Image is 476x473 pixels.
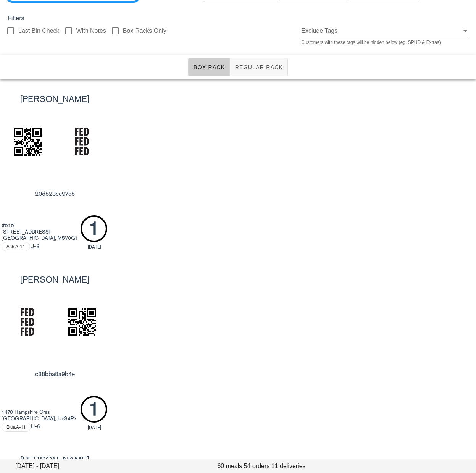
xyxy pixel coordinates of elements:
span: Regular Rack [234,64,283,70]
span: Blue.A-11 [6,423,26,431]
label: With Notes [76,27,106,35]
span: U [30,242,40,250]
img: vDhAisEHCECKKVDMHDwEIMUUKGYOHgKQYgoUMwcPAUgxBYqZg4cApJgCxcz5ACwtVy9rpg2QAAAAAElFTkSuQmCC [8,123,47,161]
div: 1478 Hampshire Cres [2,409,81,416]
div: 1 [81,215,107,242]
span: -3 [34,242,40,250]
div: Customers with these tags will be hidden below (eg, SPUD & Extras) [301,40,470,45]
div: 1 [81,396,107,423]
img: FED_Logo03.1f677f86.svg [21,308,34,336]
div: [STREET_ADDRESS] [2,229,81,236]
button: Regular Rack [230,58,288,76]
button: Box Rack [188,58,230,76]
span: [DATE] [88,425,101,430]
div: [GEOGRAPHIC_DATA], M5V0G1 [2,235,81,242]
img: APdpNi9dL9wZAAAAAElFTkSuQmCC [63,303,101,341]
span: -6 [35,423,40,430]
div: [GEOGRAPHIC_DATA], L5G4P7 [2,416,81,422]
span: Ash.A-11 [6,242,25,251]
label: Box Racks Only [123,27,166,35]
label: Last Bin Check [18,27,60,35]
div: Exclude Tags [301,25,470,37]
span: Box Rack [193,64,225,70]
span: [DATE] [88,244,101,250]
img: FED_Logo03.1f677f86.svg [75,128,89,155]
span: 20d523cc97e5 [35,190,75,198]
span: c38bba8a9b4e [35,370,75,378]
div: #515 [2,223,81,229]
span: U [31,423,40,430]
